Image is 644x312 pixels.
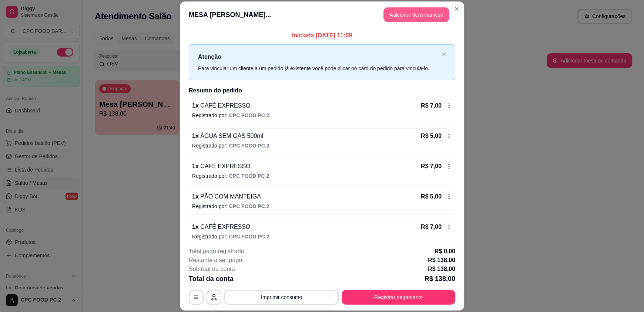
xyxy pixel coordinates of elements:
[425,274,455,284] p: R$ 138,00
[435,247,455,256] p: R$ 0,00
[192,162,250,171] p: 1 x
[229,203,269,209] span: CPC FOOD PC 2
[189,86,455,95] h2: Resumo do pedido
[229,143,269,149] span: CPC FOOD PC 2
[192,203,452,210] p: Registrado por:
[421,192,442,201] p: R$ 5,00
[189,274,234,284] p: Total da conta
[192,172,452,180] p: Registrado por:
[189,247,244,256] p: Total pago registrado
[192,112,452,119] p: Registrado por:
[189,256,242,265] p: Restante à ser pago
[383,7,449,22] button: Adicionar itens namesa
[192,233,452,240] p: Registrado por:
[192,132,263,140] p: 1 x
[199,102,251,109] span: CAFÉ EXPRESSO
[199,193,261,200] span: PÃO COM MANTEIGA
[442,52,446,57] button: close
[428,256,455,265] p: R$ 138,00
[192,223,250,231] p: 1 x
[192,142,452,149] p: Registrado por:
[421,132,442,140] p: R$ 5,00
[421,223,442,231] p: R$ 7,00
[224,290,339,305] button: Imprimir consumo
[229,234,269,240] span: CPC FOOD PC 2
[199,133,263,139] span: ÁGUA SEM GÁS 500ml
[198,64,439,72] div: Para vincular um cliente a um pedido já existente você pode clicar no card do pedido para vinculá...
[192,192,261,201] p: 1 x
[199,224,251,230] span: CAFÉ EXPRESSO
[229,112,269,118] span: CPC FOOD PC 2
[198,52,439,61] p: Atenção
[189,31,455,40] p: Iniciada [DATE] 11:09
[342,290,455,305] button: Registrar pagamento
[180,1,464,28] header: MESA [PERSON_NAME]...
[189,265,235,274] p: Subtotal da conta
[428,265,455,274] p: R$ 138,00
[451,3,463,15] button: Close
[229,173,269,179] span: CPC FOOD PC 2
[421,101,442,110] p: R$ 7,00
[421,162,442,171] p: R$ 7,00
[199,163,251,169] span: CAFÉ EXPRESSO
[192,101,250,110] p: 1 x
